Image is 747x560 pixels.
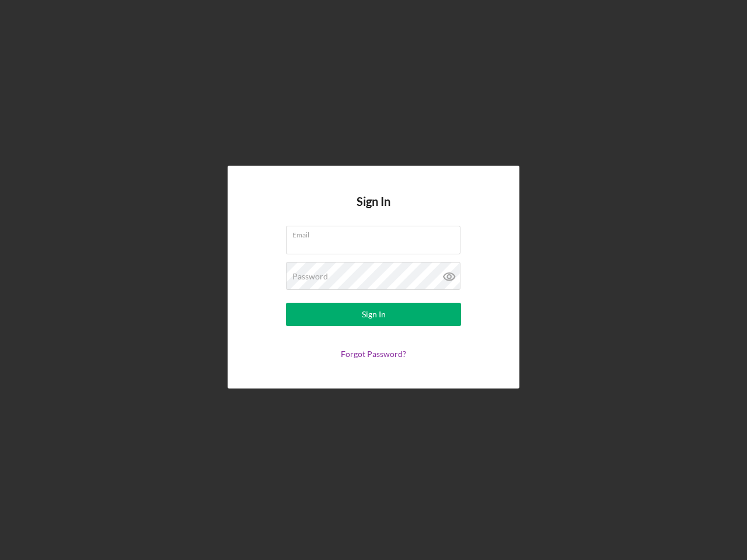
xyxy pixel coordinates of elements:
h4: Sign In [357,195,390,226]
button: Sign In [286,303,461,326]
label: Email [292,226,460,239]
label: Password [292,272,328,281]
a: Forgot Password? [341,349,406,359]
div: Sign In [362,303,386,326]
